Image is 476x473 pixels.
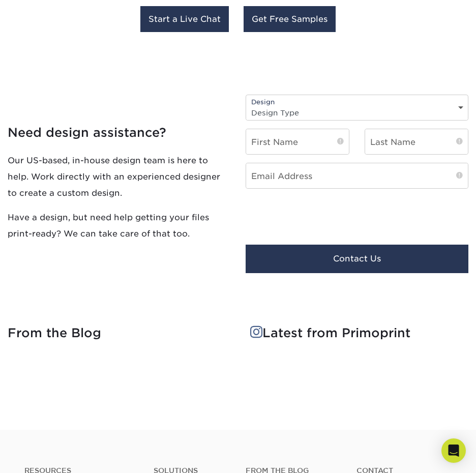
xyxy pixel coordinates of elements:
[441,438,466,463] div: Open Intercom Messenger
[8,209,230,242] p: Have a design, but need help getting your files print-ready? We can take care of that too.
[8,326,226,341] h4: From the Blog
[250,326,468,341] h4: Latest from Primoprint
[246,245,468,273] button: Contact Us
[8,126,230,140] h4: Need design assistance?
[246,197,382,232] iframe: reCAPTCHA
[140,6,229,32] a: Start a Live Chat
[244,6,336,32] a: Get Free Samples
[8,152,230,201] p: Our US-based, in-house design team is here to help. Work directly with an experienced designer to...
